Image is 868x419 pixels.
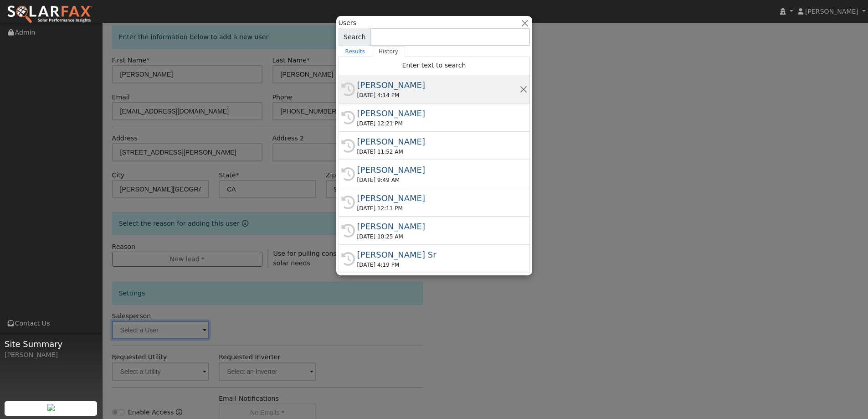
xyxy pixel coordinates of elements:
[7,5,92,24] img: SolarFax
[339,18,356,28] span: Users
[805,8,858,15] span: [PERSON_NAME]
[341,196,355,209] i: History
[519,84,528,94] button: Remove this history
[341,139,355,153] i: History
[5,338,98,350] span: Site Summary
[339,46,372,57] a: Results
[357,192,519,204] div: [PERSON_NAME]
[357,233,519,241] div: [DATE] 10:25 AM
[357,164,519,176] div: [PERSON_NAME]
[357,91,519,99] div: [DATE] 4:14 PM
[357,135,519,148] div: [PERSON_NAME]
[372,46,405,57] a: History
[357,119,519,128] div: [DATE] 12:21 PM
[5,350,98,360] div: [PERSON_NAME]
[47,404,55,411] img: retrieve
[357,261,519,269] div: [DATE] 4:19 PM
[341,224,355,238] i: History
[357,248,519,261] div: [PERSON_NAME] Sr
[357,204,519,212] div: [DATE] 12:11 PM
[341,111,355,124] i: History
[341,252,355,266] i: History
[357,148,519,156] div: [DATE] 11:52 AM
[339,28,371,46] span: Search
[357,79,519,91] div: [PERSON_NAME]
[357,107,519,119] div: [PERSON_NAME]
[357,176,519,184] div: [DATE] 9:49 AM
[402,62,466,69] span: Enter text to search
[357,220,519,233] div: [PERSON_NAME]
[341,83,355,96] i: History
[341,167,355,181] i: History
